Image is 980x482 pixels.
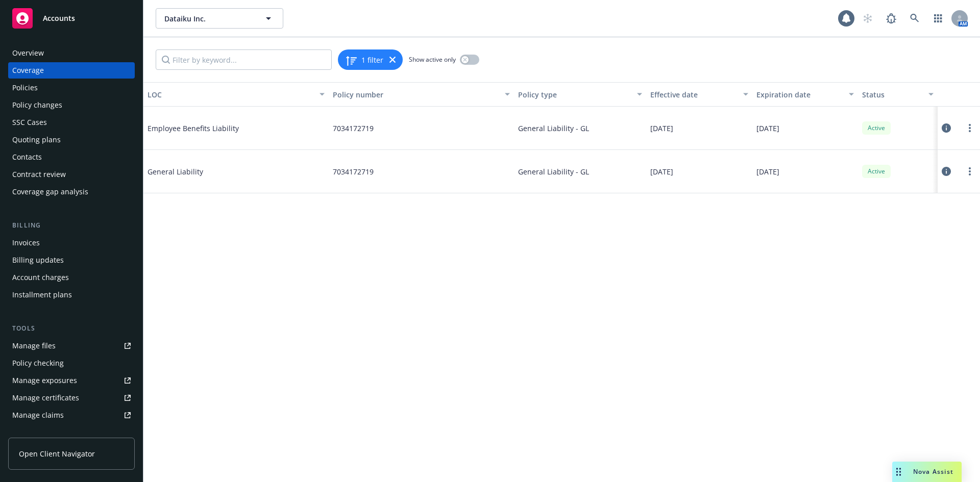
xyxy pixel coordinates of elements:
a: Manage claims [8,407,135,423]
div: Contract review [12,166,66,183]
div: SSC Cases [12,114,47,131]
span: 7034172719 [333,166,374,177]
span: Employee Benefits Liability [148,123,301,134]
span: [DATE] [650,123,673,134]
a: Accounts [8,4,135,33]
a: Manage files [8,338,135,354]
div: Manage exposures [12,372,77,389]
div: Installment plans [12,287,72,303]
div: Policy number [333,89,499,100]
a: Coverage [8,62,135,79]
div: Manage files [12,338,56,354]
div: Coverage [12,62,44,79]
span: Nova Assist [913,467,953,476]
a: Quoting plans [8,132,135,148]
a: Start snowing [857,8,878,29]
button: Nova Assist [892,462,962,482]
div: Tools [8,323,135,334]
div: Manage claims [12,407,64,423]
a: Billing updates [8,252,135,268]
a: SSC Cases [8,114,135,131]
a: more [964,122,976,134]
a: Policy changes [8,97,135,113]
button: Status [858,82,938,107]
a: Manage certificates [8,390,135,406]
a: Coverage gap analysis [8,184,135,200]
div: Drag to move [892,462,905,482]
a: more [964,165,976,177]
div: Effective date [650,89,737,100]
div: Account charges [12,269,69,286]
a: Search [904,8,925,29]
a: Report a Bug [881,8,901,29]
div: Status [862,89,922,100]
div: LOC [148,89,313,100]
a: Installment plans [8,287,135,303]
button: Policy type [514,82,646,107]
a: Invoices [8,235,135,251]
span: Active [866,167,887,176]
div: Overview [12,45,44,61]
button: Expiration date [752,82,858,107]
span: Open Client Navigator [19,448,95,459]
span: Dataiku Inc. [164,13,253,24]
div: Coverage gap analysis [12,184,88,200]
span: [DATE] [650,166,673,177]
a: Policy checking [8,355,135,371]
a: Policies [8,80,135,96]
button: Dataiku Inc. [156,8,283,29]
button: Effective date [646,82,752,107]
span: Show active only [409,55,456,64]
div: Policy type [518,89,631,100]
button: LOC [143,82,329,107]
a: Switch app [928,8,948,29]
a: Manage exposures [8,372,135,389]
button: Policy number [329,82,514,107]
div: Billing updates [12,252,64,268]
span: Active [866,123,887,133]
a: Contacts [8,149,135,165]
div: Billing [8,220,135,231]
span: [DATE] [756,166,779,177]
span: [DATE] [756,123,779,134]
div: Policy checking [12,355,64,371]
span: General Liability [148,166,301,177]
div: Invoices [12,235,40,251]
span: Accounts [43,14,75,22]
div: Policy changes [12,97,62,113]
div: Manage certificates [12,390,79,406]
a: Overview [8,45,135,61]
div: Manage BORs [12,424,60,441]
div: Policies [12,80,38,96]
a: Manage BORs [8,424,135,441]
span: 7034172719 [333,123,374,134]
a: Account charges [8,269,135,286]
input: Filter by keyword... [156,49,332,70]
span: 1 filter [361,55,383,65]
a: Contract review [8,166,135,183]
div: Expiration date [756,89,843,100]
span: General Liability - GL [518,166,589,177]
div: Quoting plans [12,132,61,148]
div: Contacts [12,149,42,165]
span: General Liability - GL [518,123,589,134]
